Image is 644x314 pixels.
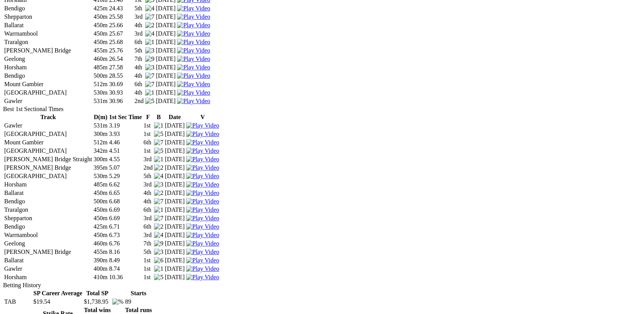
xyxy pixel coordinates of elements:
[154,198,163,205] img: 7
[186,198,219,204] a: Watch Replay on Watchdog
[112,298,123,305] img: %
[164,189,185,197] td: [DATE]
[109,139,143,146] td: 4.46
[143,189,153,197] td: 4th
[143,130,153,138] td: 1st
[164,122,185,129] td: [DATE]
[177,56,210,62] a: Watch Replay on Watchdog
[93,214,108,222] td: 450m
[4,30,92,38] td: Warrnambool
[154,206,163,213] img: 1
[109,80,133,88] td: 30.69
[164,198,185,205] td: [DATE]
[186,164,219,171] a: View replay
[186,113,220,121] th: V
[93,30,108,38] td: 450m
[84,298,111,306] td: $1,738.95
[186,249,219,255] a: View replay
[109,257,143,264] td: 8.49
[156,47,176,54] td: [DATE]
[177,5,210,12] img: Play Video
[177,64,210,71] img: Play Video
[143,265,153,273] td: 1st
[93,164,108,172] td: 395m
[156,72,176,80] td: [DATE]
[186,173,219,179] a: View replay
[109,164,143,172] td: 5.07
[93,147,108,155] td: 342m
[109,13,133,21] td: 25.58
[109,21,133,29] td: 25.66
[109,130,143,138] td: 3.93
[186,240,219,247] a: Watch Replay on Watchdog
[143,147,153,155] td: 1st
[164,147,185,155] td: [DATE]
[145,64,154,71] img: 3
[143,214,153,222] td: 3rd
[186,274,219,281] img: Play Video
[156,80,176,88] td: [DATE]
[186,265,219,272] a: View replay
[145,98,154,105] img: 5
[177,89,210,96] img: Play Video
[164,206,185,214] td: [DATE]
[109,89,133,96] td: 30.93
[145,30,154,37] img: 4
[164,155,185,163] td: [DATE]
[177,72,210,79] a: Watch Replay on Watchdog
[186,223,219,230] a: Watch Replay on Watchdog
[4,147,92,155] td: [GEOGRAPHIC_DATA]
[143,273,153,281] td: 1st
[164,139,185,146] td: [DATE]
[186,139,219,146] a: View replay
[156,97,176,105] td: [DATE]
[109,223,143,231] td: 6.71
[156,5,176,12] td: [DATE]
[145,89,154,96] img: 1
[93,231,108,239] td: 450m
[186,206,219,213] a: Watch Replay on Watchdog
[4,55,92,63] td: Geelong
[164,273,185,281] td: [DATE]
[109,206,143,214] td: 6.69
[93,240,108,247] td: 460m
[143,139,153,146] td: 6th
[109,122,143,129] td: 3.19
[186,181,219,188] img: Play Video
[177,47,210,54] a: View replay
[154,139,163,146] img: 7
[109,47,133,54] td: 25.76
[186,274,219,280] a: Watch Replay on Watchdog
[186,265,219,272] img: Play Video
[177,13,210,20] a: Watch Replay on Watchdog
[93,64,108,71] td: 485m
[186,164,219,171] img: Play Video
[186,215,219,221] a: Watch Replay on Watchdog
[154,232,163,239] img: 4
[154,215,163,222] img: 7
[4,89,92,96] td: [GEOGRAPHIC_DATA]
[109,38,133,46] td: 25.68
[177,30,210,37] img: Play Video
[93,80,108,88] td: 512m
[134,30,144,38] td: 3rd
[93,257,108,264] td: 390m
[134,21,144,29] td: 4th
[154,113,164,121] th: B
[93,72,108,80] td: 500m
[109,64,133,71] td: 27.58
[109,72,133,80] td: 28.55
[4,64,92,71] td: Horsham
[177,98,210,105] img: Play Video
[177,64,210,70] a: Watch Replay on Watchdog
[109,181,143,188] td: 6.62
[177,56,210,62] img: Play Video
[177,81,210,87] a: View replay
[154,249,163,255] img: 3
[186,131,219,137] a: Watch Replay on Watchdog
[154,181,163,188] img: 3
[109,147,143,155] td: 4.51
[156,30,176,38] td: [DATE]
[134,89,144,96] td: 4th
[4,240,92,247] td: Geelong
